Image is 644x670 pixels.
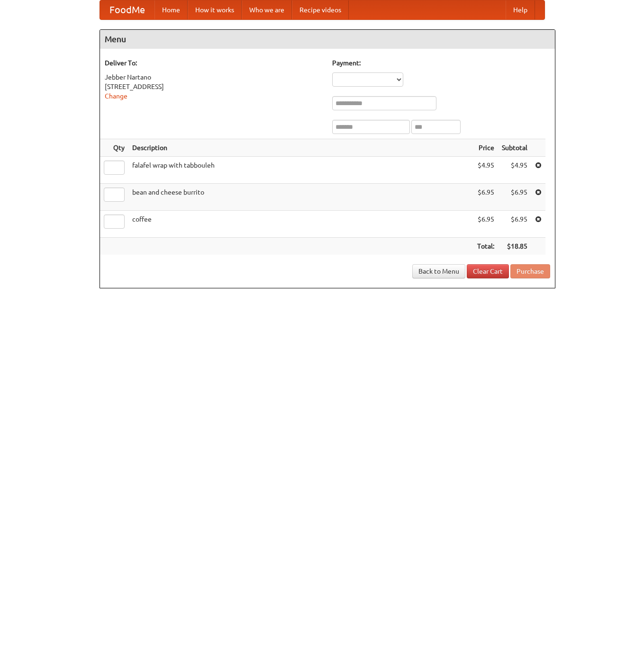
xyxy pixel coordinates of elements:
a: Change [105,92,127,100]
th: Subtotal [498,139,531,157]
a: Recipe videos [292,0,349,19]
td: $6.95 [473,211,498,238]
th: Price [473,139,498,157]
h5: Payment: [332,58,550,68]
h5: Deliver To: [105,58,323,68]
td: bean and cheese burrito [128,184,473,211]
td: $4.95 [473,157,498,184]
th: Description [128,139,473,157]
th: Qty [100,139,128,157]
td: falafel wrap with tabbouleh [128,157,473,184]
a: FoodMe [100,0,154,19]
div: Jebber Nartano [105,72,323,82]
td: $6.95 [498,184,531,211]
a: Home [154,0,188,19]
a: Back to Menu [412,264,465,278]
td: $6.95 [473,184,498,211]
button: Purchase [510,264,550,278]
h4: Menu [100,30,555,49]
a: Who we are [242,0,292,19]
th: $18.85 [498,238,531,255]
th: Total: [473,238,498,255]
div: [STREET_ADDRESS] [105,82,323,91]
td: $6.95 [498,211,531,238]
td: coffee [128,211,473,238]
td: $4.95 [498,157,531,184]
a: How it works [188,0,242,19]
a: Help [506,0,535,19]
a: Clear Cart [467,264,509,278]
